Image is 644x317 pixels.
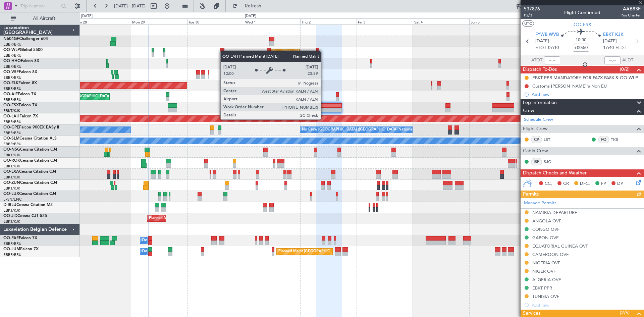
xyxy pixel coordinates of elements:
[245,13,256,19] div: [DATE]
[114,3,146,9] span: [DATE] - [DATE]
[523,169,587,177] span: Dispatch Checks and Weather
[611,137,626,143] a: TKS
[3,81,18,85] span: OO-ELK
[3,75,21,80] a: EBBR/BRU
[544,137,559,143] a: LST
[3,148,57,152] a: OO-NSGCessna Citation CJ4
[3,164,20,169] a: EBKT/KJK
[74,18,131,24] div: Sun 28
[3,64,21,69] a: EBBR/BRU
[617,180,623,187] span: DP
[3,170,56,174] a: OO-LXACessna Citation CJ4
[244,18,300,24] div: Wed 1
[278,247,400,257] div: Planned Maint [GEOGRAPHIC_DATA] ([GEOGRAPHIC_DATA] National)
[580,180,590,187] span: DFC,
[523,107,534,115] span: Crew
[142,235,187,246] div: Owner Melsbroek Air Base
[7,13,73,24] button: All Aircraft
[532,83,607,89] div: Customs [PERSON_NAME]'s Non EU
[524,116,553,123] a: Schedule Crew
[149,213,227,223] div: Planned Maint Kortrijk-[GEOGRAPHIC_DATA]
[3,214,17,218] span: OO-JID
[3,142,21,147] a: EBBR/BRU
[3,81,37,85] a: OO-ELKFalcon 8X
[357,18,413,24] div: Fri 3
[3,192,56,196] a: OO-LUXCessna Citation CJ4
[615,45,626,51] span: ELDT
[239,4,267,8] span: Refresh
[3,97,21,102] a: EBBR/BRU
[564,9,600,16] div: Flight Confirmed
[469,18,526,24] div: Sun 5
[3,247,20,251] span: OO-LUM
[413,18,469,24] div: Sat 4
[272,47,321,57] div: Planned Maint Milan (Linate)
[3,197,22,202] a: LFSN/ENC
[142,247,187,257] div: Owner Melsbroek Air Base
[3,159,57,163] a: OO-ROKCessna Citation CJ4
[3,219,20,224] a: EBKT/KJK
[601,180,606,187] span: FP
[81,13,93,19] div: [DATE]
[621,5,641,12] span: AAB83F
[3,103,37,107] a: OO-FSXFalcon 7X
[3,114,38,118] a: OO-LAHFalcon 7X
[3,186,20,191] a: EBKT/KJK
[3,148,20,152] span: OO-NSG
[598,136,609,143] div: FO
[187,18,244,24] div: Tue 30
[535,32,559,38] span: FYWB WVB
[574,21,591,28] span: OO-FSX
[3,37,19,41] span: N604GF
[531,57,542,64] span: ATOT
[535,38,549,45] span: [DATE]
[535,45,546,51] span: ETOT
[3,252,21,257] a: EBBR/BRU
[524,5,540,12] span: 537876
[3,170,19,174] span: OO-LXA
[3,181,20,185] span: OO-ZUN
[620,309,630,316] span: (2/5)
[3,203,16,207] span: D-IBLU
[621,12,641,18] span: Pos Charter
[3,214,47,218] a: OO-JIDCessna CJ1 525
[3,236,19,240] span: OO-FAE
[3,192,19,196] span: OO-LUX
[17,16,71,21] span: All Aircraft
[3,108,20,113] a: EBKT/KJK
[3,159,20,163] span: OO-ROK
[531,136,542,143] div: CP
[131,18,187,24] div: Mon 29
[532,92,641,97] div: Add new
[603,38,617,45] span: [DATE]
[3,130,21,136] a: EBBR/BRU
[523,147,548,155] span: Cabin Crew
[3,86,21,91] a: EBBR/BRU
[20,1,59,11] input: Trip Number
[3,181,57,185] a: OO-ZUNCessna Citation CJ4
[3,53,21,58] a: EBBR/BRU
[620,66,630,73] span: (0/2)
[3,153,20,158] a: EBKT/KJK
[603,45,614,51] span: 17:40
[3,137,19,141] span: OO-SLM
[3,59,39,63] a: OO-HHOFalcon 8X
[3,137,57,141] a: OO-SLMCessna Citation XLS
[3,92,36,96] a: OO-AIEFalcon 7X
[3,42,21,47] a: EBBR/BRU
[523,66,557,73] span: Dispatch To-Dos
[3,103,19,107] span: OO-FSX
[523,125,548,133] span: Flight Crew
[3,175,20,180] a: EBKT/KJK
[3,125,59,129] a: OO-GPEFalcon 900EX EASy II
[3,37,48,41] a: N604GFChallenger 604
[532,75,638,81] div: EBKT PPR MANDATORY FOR FA7X FA8X & OO-WLP
[523,99,557,107] span: Leg Information
[3,241,21,246] a: EBBR/BRU
[622,57,633,64] span: ALDT
[3,247,39,251] a: OO-LUMFalcon 7X
[3,236,37,240] a: OO-FAEFalcon 7X
[3,70,19,74] span: OO-VSF
[229,1,269,11] button: Refresh
[544,159,559,165] a: SJO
